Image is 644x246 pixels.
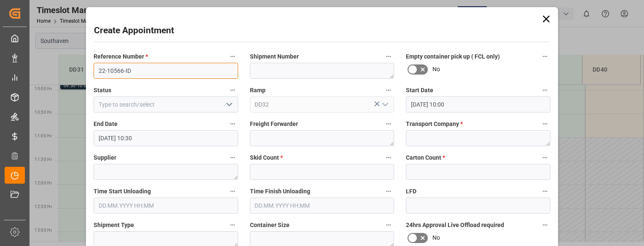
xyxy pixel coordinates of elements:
span: Empty container pick up ( FCL only) [406,52,500,61]
span: Freight Forwarder [250,120,298,128]
span: Container Size [250,221,290,230]
button: Ramp [383,85,394,96]
button: Container Size [383,219,394,230]
span: Time Finish Unloading [250,187,310,196]
span: Time Start Unloading [94,187,151,196]
span: Shipment Type [94,221,134,230]
span: Transport Company [406,120,463,128]
span: LFD [406,187,416,196]
input: DD.MM.YYYY HH:MM [94,130,238,146]
span: End Date [94,120,118,128]
button: Time Finish Unloading [383,186,394,197]
button: Empty container pick up ( FCL only) [539,51,550,62]
button: open menu [378,98,391,111]
button: Start Date [539,85,550,96]
span: Reference Number [94,52,148,61]
span: Status [94,86,111,95]
span: Supplier [94,153,116,162]
button: Supplier [227,152,238,163]
input: DD.MM.YYYY HH:MM [406,96,550,112]
input: DD.MM.YYYY HH:MM [250,198,394,214]
button: Time Start Unloading [227,186,238,197]
button: Freight Forwarder [383,118,394,129]
button: Skid Count * [383,152,394,163]
input: Type to search/select [250,96,394,112]
span: Skid Count [250,153,283,162]
button: Transport Company * [539,118,550,129]
input: Type to search/select [94,96,238,112]
span: No [432,65,440,74]
button: Shipment Type [227,219,238,230]
button: 24hrs Approval Live Offload required [539,219,550,230]
button: open menu [222,98,235,111]
span: Carton Count [406,153,445,162]
button: Reference Number * [227,51,238,62]
h2: Create Appointment [94,24,174,37]
button: Carton Count * [539,152,550,163]
button: Shipment Number [383,51,394,62]
button: Status [227,85,238,96]
span: Start Date [406,86,433,95]
span: Ramp [250,86,266,95]
span: Shipment Number [250,52,299,61]
button: LFD [539,186,550,197]
span: No [432,233,440,242]
span: 24hrs Approval Live Offload required [406,221,504,230]
input: DD.MM.YYYY HH:MM [94,198,238,214]
button: End Date [227,118,238,129]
